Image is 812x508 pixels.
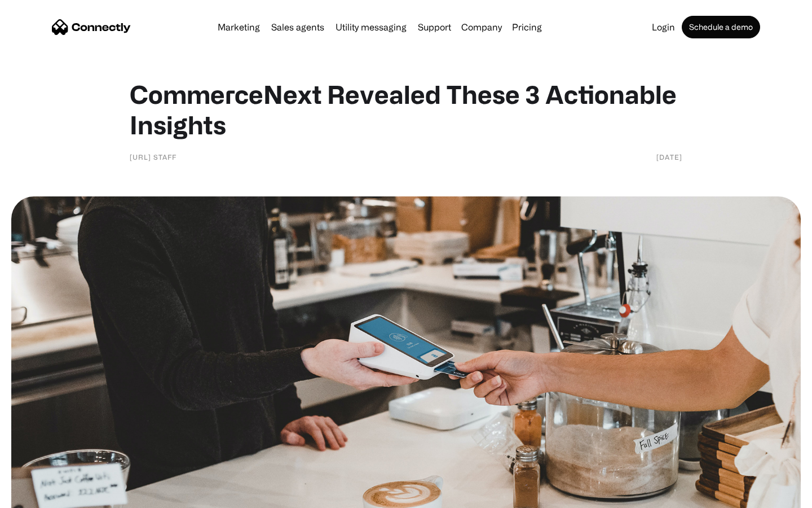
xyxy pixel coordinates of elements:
[413,23,456,32] a: Support
[213,23,264,32] a: Marketing
[130,79,682,140] h1: CommerceNext Revealed These 3 Actionable Insights
[656,151,682,163] div: [DATE]
[331,23,411,32] a: Utility messaging
[23,488,68,504] ul: Language list
[11,488,68,504] aside: Language selected: English
[507,23,546,32] a: Pricing
[461,19,502,35] div: Company
[130,151,176,163] div: [URL] Staff
[647,23,679,32] a: Login
[682,16,760,38] a: Schedule a demo
[267,23,329,32] a: Sales agents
